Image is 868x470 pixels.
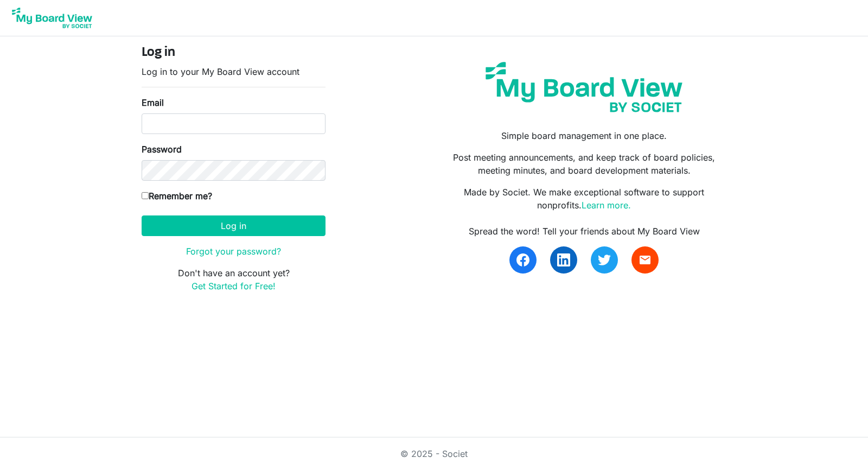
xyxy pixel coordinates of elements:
[142,143,182,156] label: Password
[442,151,726,177] p: Post meeting announcements, and keep track of board policies, meeting minutes, and board developm...
[631,246,659,274] a: email
[442,186,726,212] p: Made by Societ. We make exceptional software to support nonprofits.
[442,225,726,238] div: Spread the word! Tell your friends about My Board View
[142,189,212,202] label: Remember me?
[516,253,529,266] img: facebook.svg
[9,4,95,31] img: My Board View Logo
[400,448,468,459] a: © 2025 - Societ
[142,65,325,78] p: Log in to your My Board View account
[142,266,325,293] p: Don't have an account yet?
[186,246,281,257] a: Forgot your password?
[477,54,691,120] img: my-board-view-societ.svg
[442,129,726,142] p: Simple board management in one place.
[142,215,325,236] button: Log in
[142,45,325,61] h4: Log in
[582,200,631,211] a: Learn more.
[557,253,570,266] img: linkedin.svg
[598,253,611,266] img: twitter.svg
[142,192,149,199] input: Remember me?
[639,253,652,266] span: email
[142,96,164,109] label: Email
[192,281,276,291] a: Get Started for Free!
